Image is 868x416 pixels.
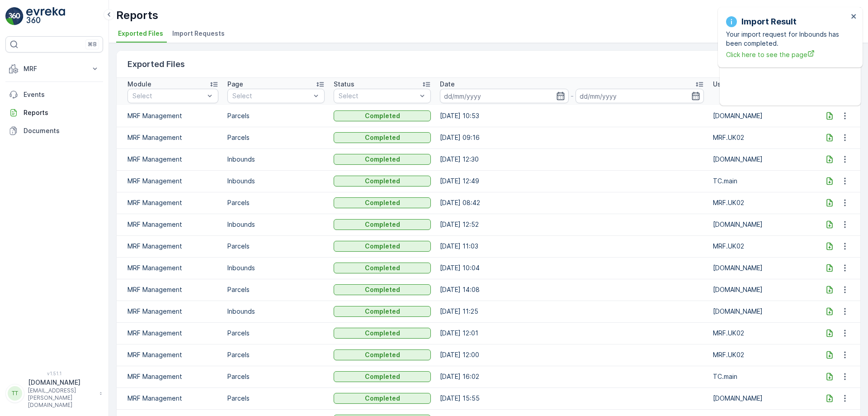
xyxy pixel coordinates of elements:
p: MRF Management [127,329,218,338]
button: Completed [334,306,431,317]
td: [DATE] 11:03 [435,235,708,257]
p: Completed [365,220,400,229]
p: MRF Management [127,198,218,207]
button: Completed [334,154,431,165]
p: User [713,80,727,89]
p: Status [334,80,354,89]
p: TC.main [713,372,810,381]
p: MRF Management [127,285,218,294]
span: Import Requests [172,29,225,38]
p: Parcels [227,198,325,207]
p: Parcels [227,372,325,381]
td: [DATE] 10:53 [435,105,708,127]
p: MRF.UK02 [713,329,810,338]
p: Completed [365,111,400,120]
button: Completed [334,241,431,252]
p: [DOMAIN_NAME] [713,220,810,229]
a: Click here to see the page [726,50,848,59]
p: MRF.UK02 [713,133,810,142]
p: Reports [24,108,99,117]
p: Completed [365,177,400,186]
td: [DATE] 12:49 [435,170,708,192]
p: MRF.UK02 [713,198,810,207]
td: [DATE] 08:42 [435,192,708,214]
p: [DOMAIN_NAME] [713,285,810,294]
td: [DATE] 15:55 [435,387,708,409]
input: dd/mm/yyyy [576,89,704,103]
p: [DOMAIN_NAME] [28,378,95,387]
p: Inbounds [227,155,325,164]
p: Select [339,91,417,100]
p: MRF [24,64,85,73]
p: Completed [365,198,400,207]
p: Completed [365,133,400,142]
p: Completed [365,307,400,316]
p: MRF.UK02 [713,242,810,251]
button: Completed [334,110,431,121]
p: [DOMAIN_NAME] [713,263,810,273]
p: [DOMAIN_NAME] [713,307,810,316]
button: Completed [334,349,431,360]
p: Select [232,91,311,100]
td: [DATE] 12:52 [435,214,708,235]
button: Completed [334,284,431,295]
p: Completed [365,285,400,294]
p: Completed [365,242,400,251]
p: [DOMAIN_NAME] [713,394,810,403]
button: MRF [5,60,103,78]
p: [DOMAIN_NAME] [713,155,810,164]
p: Parcels [227,350,325,359]
p: MRF Management [127,394,218,403]
a: Reports [5,104,103,122]
td: [DATE] 09:16 [435,127,708,148]
p: Inbounds [227,177,325,186]
img: logo [5,7,24,25]
span: v 1.51.1 [5,371,103,376]
td: [DATE] 11:25 [435,301,708,322]
p: Exported Files [127,58,185,71]
p: Parcels [227,133,325,142]
button: close [851,13,857,21]
td: [DATE] 12:30 [435,148,708,170]
p: MRF Management [127,350,218,359]
p: Completed [365,263,400,273]
p: MRF Management [127,155,218,164]
p: MRF Management [127,133,218,142]
a: Events [5,86,103,104]
p: Page [227,80,243,89]
p: MRF Management [127,372,218,381]
p: MRF Management [127,307,218,316]
p: MRF Management [127,111,218,120]
button: Completed [334,219,431,230]
p: TC.main [713,177,810,186]
p: Your import request for Inbounds has been completed. [726,30,848,48]
p: Inbounds [227,307,325,316]
td: [DATE] 16:02 [435,366,708,387]
p: Completed [365,155,400,164]
p: Completed [365,372,400,381]
p: [EMAIL_ADDRESS][PERSON_NAME][DOMAIN_NAME] [28,387,95,409]
p: MRF Management [127,220,218,229]
p: Completed [365,394,400,403]
p: [DOMAIN_NAME] [713,111,810,120]
p: - [571,91,574,101]
p: MRF.UK02 [713,350,810,359]
td: [DATE] 12:00 [435,344,708,366]
button: Completed [334,393,431,404]
button: TT[DOMAIN_NAME][EMAIL_ADDRESS][PERSON_NAME][DOMAIN_NAME] [5,378,103,409]
td: [DATE] 12:01 [435,322,708,344]
img: logo_light-DOdMpM7g.png [26,7,65,25]
p: Select [132,91,204,100]
td: [DATE] 14:08 [435,279,708,301]
button: Completed [334,132,431,143]
input: dd/mm/yyyy [440,89,568,103]
p: Parcels [227,285,325,294]
p: Import Result [741,15,797,28]
p: Parcels [227,329,325,338]
p: Parcels [227,242,325,251]
button: Completed [334,263,431,273]
p: Inbounds [227,263,325,273]
button: Completed [334,328,431,339]
p: Completed [365,329,400,338]
a: Documents [5,122,103,140]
